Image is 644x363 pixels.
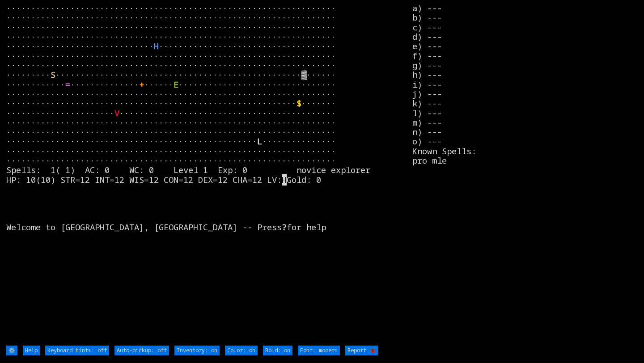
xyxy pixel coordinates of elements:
[23,346,40,355] input: Help
[51,69,55,80] font: S
[174,79,178,90] font: E
[6,4,412,345] larn: ··································································· ·····························...
[139,79,144,90] font: +
[297,97,301,109] font: $
[65,79,70,90] font: =
[412,4,638,345] stats: a) --- b) --- c) --- d) --- e) --- f) --- g) --- h) --- i) --- j) --- k) --- l) --- m) --- n) ---...
[345,346,378,355] input: Report 🐞
[282,174,287,186] mark: H
[298,346,340,355] input: Font: modern
[45,346,109,355] input: Keyboard hints: off
[282,221,287,233] b: ?
[263,346,292,355] input: Bold: on
[114,107,119,119] font: V
[174,346,220,355] input: Inventory: on
[225,346,258,355] input: Color: on
[257,135,262,147] font: L
[154,40,159,52] font: H
[6,346,17,355] input: ⚙️
[114,346,169,355] input: Auto-pickup: off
